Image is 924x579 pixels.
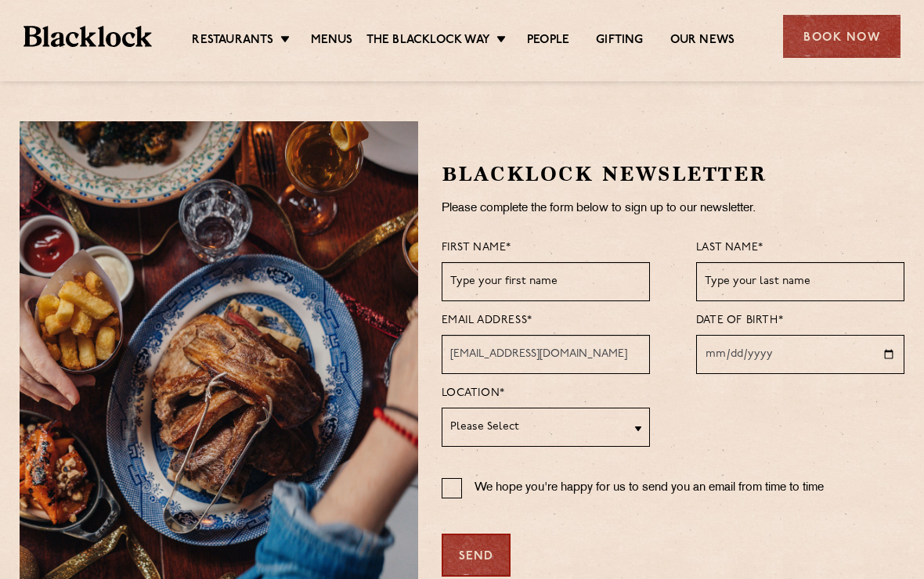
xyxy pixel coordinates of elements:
[696,238,763,258] label: Last name*
[311,33,353,49] a: Menus
[596,33,643,49] a: Gifting
[442,199,905,219] p: Please complete the form below to sign up to our newsletter.
[442,383,505,404] label: Location*
[442,262,650,301] input: Type your first name
[442,335,650,374] input: Type your email address
[442,534,511,577] div: Send
[696,335,904,374] input: Type your date of birth
[192,33,273,49] a: Restaurants
[475,478,824,498] p: We hope you're happy for us to send you an email from time to time
[442,160,905,188] h2: Blacklock Newsletter
[442,238,512,258] label: First name*
[696,311,783,331] label: Date of Birth*
[366,33,490,49] a: The Blacklock Way
[783,15,901,58] div: Book Now
[442,311,532,331] label: Email Address*
[696,262,904,301] input: Type your last name
[23,26,152,48] img: BL_Textured_Logo-footer-cropped.svg
[670,33,735,49] a: Our News
[527,33,569,49] a: People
